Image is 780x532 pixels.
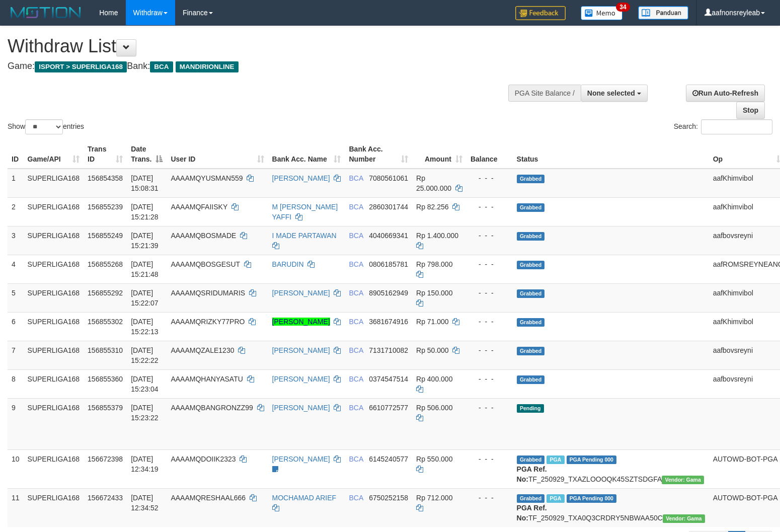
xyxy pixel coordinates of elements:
div: - - - [471,288,509,298]
th: Balance [466,140,513,169]
td: SUPERLIGA168 [24,255,84,283]
a: [PERSON_NAME] [272,404,330,412]
a: [PERSON_NAME] [272,289,330,297]
h1: Withdraw List [8,36,510,56]
td: 4 [8,255,24,283]
a: [PERSON_NAME] [272,318,330,326]
span: Rp 400.000 [416,375,452,383]
span: AAAAMQRIZKY77PRO [171,318,245,326]
span: 156855310 [88,346,123,354]
span: [DATE] 15:23:04 [131,375,159,393]
a: Stop [736,102,765,119]
span: Copy 8905162949 to clipboard [369,289,408,297]
span: Grabbed [517,347,545,355]
span: 156672433 [88,494,123,502]
div: - - - [471,317,509,327]
span: Rp 506.000 [416,404,452,412]
span: 156855360 [88,375,123,383]
td: 10 [8,449,24,488]
a: [PERSON_NAME] [272,455,330,463]
img: panduan.png [638,6,688,20]
th: Status [513,140,709,169]
a: [PERSON_NAME] [272,375,330,383]
span: PGA Pending [567,455,617,464]
span: Copy 4040669341 to clipboard [369,232,408,240]
a: [PERSON_NAME] [272,174,330,182]
span: 156855302 [88,318,123,326]
td: TF_250929_TXA0Q3CRDRY5NBWAA50C [513,488,709,527]
img: MOTION_logo.png [8,5,84,20]
td: SUPERLIGA168 [24,312,84,341]
span: Grabbed [517,203,545,212]
div: - - - [471,454,509,464]
span: AAAAMQBOSGESUT [171,260,240,268]
input: Search: [701,119,772,134]
span: Copy 6145240577 to clipboard [369,455,408,463]
div: - - - [471,231,509,241]
a: BARUDIN [272,260,304,268]
button: None selected [581,85,648,102]
td: SUPERLIGA168 [24,169,84,198]
span: Grabbed [517,289,545,298]
div: - - - [471,403,509,413]
td: SUPERLIGA168 [24,449,84,488]
span: AAAAMQHANYASATU [171,375,243,383]
span: [DATE] 15:22:22 [131,346,159,364]
b: PGA Ref. No: [517,465,547,483]
span: Rp 25.000.000 [416,174,451,192]
td: TF_250929_TXAZLOOOQK45SZTSDGFA [513,449,709,488]
div: - - - [471,493,509,503]
td: 1 [8,169,24,198]
a: [PERSON_NAME] [272,346,330,354]
span: Copy 6610772577 to clipboard [369,404,408,412]
label: Search: [674,119,772,134]
th: Game/API: activate to sort column ascending [24,140,84,169]
th: Trans ID: activate to sort column ascending [84,140,127,169]
span: Rp 150.000 [416,289,452,297]
span: AAAAMQDOIIK2323 [171,455,236,463]
b: PGA Ref. No: [517,504,547,522]
span: AAAAMQZALE1230 [171,346,234,354]
td: SUPERLIGA168 [24,226,84,255]
span: Copy 0806185781 to clipboard [369,260,408,268]
span: 156672398 [88,455,123,463]
span: 34 [616,3,630,12]
span: Grabbed [517,455,545,464]
span: MANDIRIONLINE [176,61,239,72]
span: Grabbed [517,375,545,384]
td: SUPERLIGA168 [24,369,84,398]
span: BCA [349,318,363,326]
span: Grabbed [517,175,545,183]
span: Rp 50.000 [416,346,449,354]
span: Pending [517,404,544,413]
span: Grabbed [517,261,545,269]
label: Show entries [8,119,84,134]
a: Run Auto-Refresh [686,85,765,102]
td: 5 [8,283,24,312]
span: BCA [150,61,173,72]
span: None selected [587,89,635,97]
span: [DATE] 15:22:07 [131,289,159,307]
span: BCA [349,174,363,182]
div: - - - [471,259,509,269]
div: PGA Site Balance / [508,85,581,102]
span: Rp 82.256 [416,203,449,211]
td: SUPERLIGA168 [24,197,84,226]
span: Copy 6750252158 to clipboard [369,494,408,502]
span: PGA Pending [567,494,617,503]
span: AAAAMQBANGRONZZ99 [171,404,253,412]
span: BCA [349,404,363,412]
span: AAAAMQBOSMADE [171,232,236,240]
span: 156855268 [88,260,123,268]
span: ISPORT > SUPERLIGA168 [35,61,127,72]
span: Rp 550.000 [416,455,452,463]
span: Marked by aafsoycanthlai [547,455,564,464]
span: BCA [349,260,363,268]
div: - - - [471,345,509,355]
span: Copy 0374547514 to clipboard [369,375,408,383]
span: [DATE] 12:34:19 [131,455,159,473]
span: Rp 1.400.000 [416,232,458,240]
div: - - - [471,202,509,212]
span: BCA [349,375,363,383]
a: I MADE PARTAWAN [272,232,337,240]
